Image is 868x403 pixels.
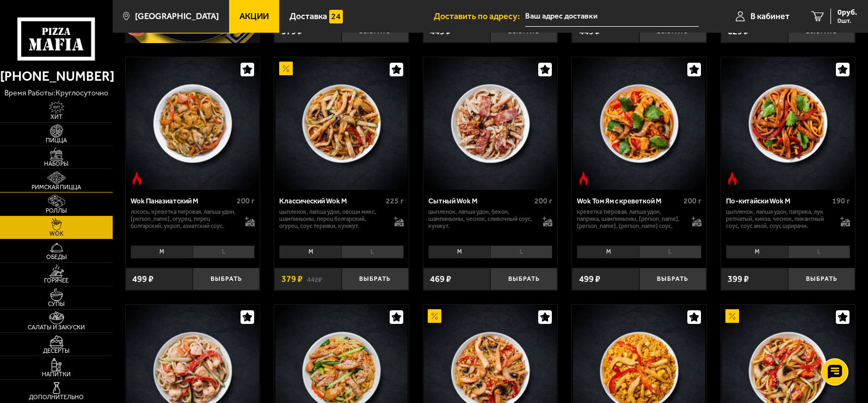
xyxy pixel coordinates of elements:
span: 399 ₽ [728,274,749,284]
span: 0 руб. [838,9,857,16]
img: Острое блюдо [577,172,590,185]
p: цыпленок, лапша удон, бекон, шампиньоны, чеснок, сливочный соус, кунжут. [428,208,534,230]
li: M [726,245,788,258]
img: Wok Том Ям с креветкой M [573,57,705,190]
span: 469 ₽ [430,274,451,284]
span: В кабинет [750,12,790,21]
span: 200 г [237,196,255,206]
span: [GEOGRAPHIC_DATA] [135,12,219,21]
a: Сытный Wok M [423,57,558,190]
img: Акционный [428,309,441,323]
button: Выбрать [193,268,260,290]
img: По-китайски Wok M [722,57,854,190]
button: Выбрать [342,268,409,290]
img: Сытный Wok M [424,57,556,190]
span: Санкт-Петербург улица Стахановцев 6/8 [525,7,699,27]
span: 225 г [386,196,404,206]
span: 579 ₽ [281,27,303,36]
span: 200 г [684,196,701,206]
input: Ваш адрес доставки [525,7,699,27]
span: Доставка [290,12,327,21]
p: цыпленок, лапша удон, паприка, лук репчатый, кинза, чеснок, пикантный соус, соус Амой, соус шрирачи. [726,208,832,230]
button: Выбрать [788,268,855,290]
a: Острое блюдоWok Паназиатский M [126,57,260,190]
li: M [577,245,639,258]
li: M [131,245,193,258]
img: Острое блюдо [725,172,739,185]
span: Акции [239,12,269,21]
a: АкционныйКлассический Wok M [274,57,409,190]
span: 200 г [534,196,552,206]
p: лосось, креветка тигровая, лапша удон, [PERSON_NAME], огурец, перец болгарский, укроп, азиатский ... [131,208,236,230]
li: M [428,245,490,258]
li: L [193,245,255,258]
div: Wok Том Ям с креветкой M [577,197,680,206]
button: Выбрать [490,268,557,290]
img: 15daf4d41897b9f0e9f617042186c801.svg [329,10,343,23]
img: Классический Wok M [275,57,408,190]
s: 442 ₽ [307,274,322,284]
span: 629 ₽ [728,27,749,36]
img: Острое блюдо [130,172,144,185]
span: 190 г [832,196,850,206]
li: M [279,245,341,258]
span: 0 шт. [838,17,857,24]
img: Акционный [279,62,293,75]
span: 499 ₽ [579,274,600,284]
a: Острое блюдоПо-китайски Wok M [721,57,855,190]
div: По-китайски Wok M [726,197,829,206]
span: 449 ₽ [430,27,451,36]
img: Wok Паназиатский M [126,57,258,190]
li: L [341,245,404,258]
a: Острое блюдоWok Том Ям с креветкой M [572,57,706,190]
img: Акционный [725,309,739,323]
button: Выбрать [639,268,706,290]
span: 499 ₽ [132,274,153,284]
p: креветка тигровая, лапша удон, паприка, шампиньоны, [PERSON_NAME], [PERSON_NAME], [PERSON_NAME] с... [577,208,682,230]
li: L [490,245,553,258]
div: Классический Wok M [279,197,383,206]
li: L [788,245,851,258]
span: 379 ₽ [281,274,303,284]
div: Сытный Wok M [428,197,532,206]
span: Доставить по адресу: [434,12,525,21]
li: L [639,245,701,258]
span: 449 ₽ [579,27,600,36]
p: цыпленок, лапша удон, овощи микс, шампиньоны, перец болгарский, огурец, соус терияки, кунжут. [279,208,385,230]
div: Wok Паназиатский M [131,197,234,206]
